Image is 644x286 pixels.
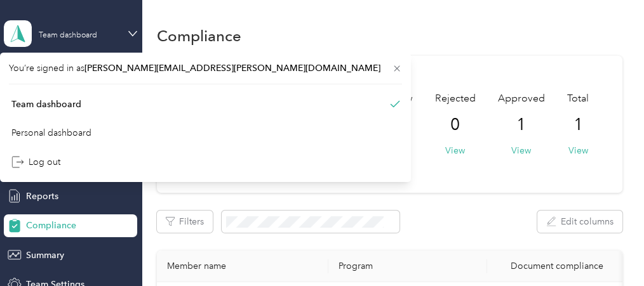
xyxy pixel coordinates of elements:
span: Rejected [435,91,476,107]
span: Approved [498,91,545,107]
button: Edit columns [537,211,622,233]
button: View [568,144,587,157]
button: View [511,144,531,157]
span: 1 [516,115,526,135]
div: Team dashboard [11,98,81,111]
div: Log out [11,155,60,169]
span: Reports [26,190,58,203]
span: Compliance [26,219,76,232]
span: 1 [573,115,582,135]
div: Personal dashboard [11,126,91,140]
button: View [445,144,465,157]
span: Total [567,91,589,107]
div: Document compliance [497,261,617,271]
iframe: Everlance-gr Chat Button Frame [573,215,644,286]
span: You’re signed in as [9,62,402,75]
button: Filters [157,211,213,233]
span: Summary [26,249,64,262]
th: Member name [157,250,328,282]
h1: Compliance [157,29,241,42]
span: [PERSON_NAME][EMAIL_ADDRESS][PERSON_NAME][DOMAIN_NAME] [84,63,380,74]
div: Team dashboard [39,32,97,39]
span: 0 [450,115,460,135]
th: Program [328,250,487,282]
